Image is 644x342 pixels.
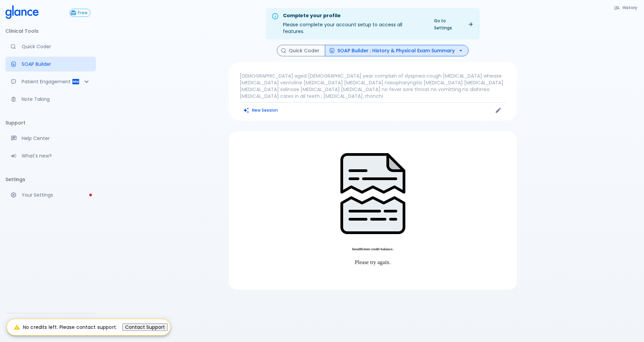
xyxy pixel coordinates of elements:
[277,45,325,57] button: Quick Coder
[237,259,509,265] p: Please try again.
[5,57,96,72] a: Docugen: Compose a clinical documentation in seconds
[14,321,117,333] div: No credits left. Please contact support.
[5,115,96,131] li: Support
[22,61,91,67] p: SOAP Builder
[22,78,72,85] p: Patient Engagement
[325,45,469,57] button: SOAP Builder : History & Physical Exam Summary
[5,188,96,202] a: Please complete account setup
[430,16,477,33] a: Go to Settings
[493,105,503,115] button: Edit
[237,247,509,251] h6: Insufficient credit balance.
[22,192,91,198] p: Your Settings
[22,135,91,142] p: Help Center
[611,3,641,12] button: History
[240,73,506,99] p: [DEMOGRAPHIC_DATA] aged [DEMOGRAPHIC_DATA] year complain of dyspnea cough [MEDICAL_DATA] whease [...
[5,316,96,339] div: [PERSON_NAME]raha medical polyclinic
[283,10,425,37] div: Please complete your account setup to access all features.
[75,10,90,16] span: Free
[240,105,282,115] button: Clears all inputs and results.
[5,23,96,39] li: Clinical Tools
[69,9,96,17] a: Click to view or change your subscription
[69,9,91,17] button: Free
[22,43,91,50] p: Quick Coder
[22,96,91,103] p: Note Taking
[122,323,168,331] button: Contact Support
[283,12,425,20] div: Complete your profile
[5,74,96,89] div: Patient Reports & Referrals
[22,152,91,159] p: What's new?
[5,92,96,107] a: Advanced note-taking
[5,131,96,146] a: Get help from our support team
[5,171,96,188] li: Settings
[5,148,96,163] div: Recent updates and feature releases
[330,150,416,237] img: Search Not Found
[5,39,96,54] a: Moramiz: Find ICD10AM codes instantly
